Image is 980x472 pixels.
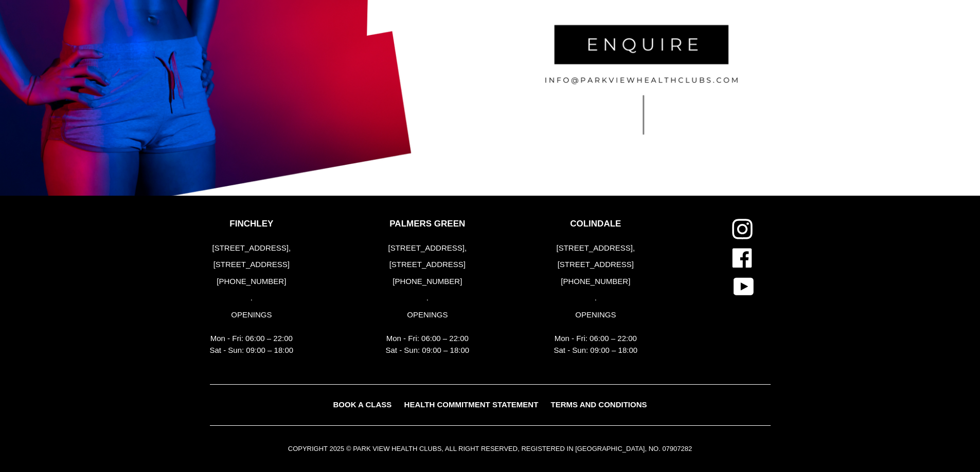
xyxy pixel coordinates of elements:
[210,333,294,356] p: Mon - Fri: 06:00 – 22:00 Sat - Sun: 09:00 – 18:00
[554,259,638,271] p: [STREET_ADDRESS]
[210,309,294,321] p: OPENINGS
[554,309,638,321] p: OPENINGS
[554,292,638,304] p: .
[551,400,647,409] span: TERMS AND CONDITIONS
[333,400,391,409] span: BOOK A CLASS
[554,219,638,229] p: COLINDALE
[386,276,470,288] p: [PHONE_NUMBER]
[386,292,470,304] p: .
[554,276,638,288] p: [PHONE_NUMBER]
[210,219,294,229] p: FINCHLEY
[210,259,294,271] p: [STREET_ADDRESS]
[404,400,539,409] span: HEALTH COMMITMENT STATEMENT
[210,292,294,304] p: .
[554,242,638,254] p: [STREET_ADDRESS],
[399,398,544,412] a: HEALTH COMMITMENT STATEMENT
[554,333,638,356] p: Mon - Fri: 06:00 – 22:00 Sat - Sun: 09:00 – 18:00
[386,333,470,356] p: Mon - Fri: 06:00 – 22:00 Sat - Sun: 09:00 – 18:00
[386,219,470,229] p: PALMERS GREEN
[386,259,470,271] p: [STREET_ADDRESS]
[328,398,397,412] a: BOOK A CLASS
[210,276,294,288] p: [PHONE_NUMBER]
[210,242,294,254] p: [STREET_ADDRESS],
[386,242,470,254] p: [STREET_ADDRESS],
[546,398,652,412] a: TERMS AND CONDITIONS
[386,309,470,321] p: OPENINGS
[288,445,692,452] small: COPYRIGHT 2025 © PARK VIEW HEALTH CLUBS, ALL RIGHT RESERVED, REGISTERED IN [GEOGRAPHIC_DATA], NO....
